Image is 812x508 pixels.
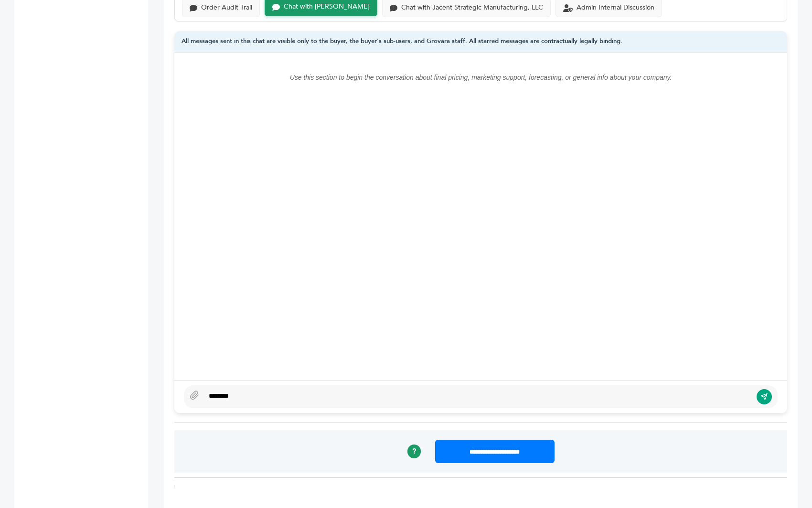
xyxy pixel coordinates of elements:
p: Use this section to begin the conversation about final pricing, marketing support, forecasting, o... [193,72,768,83]
a: ? [407,444,421,458]
div: All messages sent in this chat are visible only to the buyer, the buyer's sub-users, and Grovara ... [174,31,787,53]
div: Chat with Jacent Strategic Manufacturing, LLC [401,4,543,12]
div: Chat with [PERSON_NAME] [284,3,370,11]
div: Admin Internal Discussion [577,4,654,12]
div: Order Audit Trail [201,4,252,12]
